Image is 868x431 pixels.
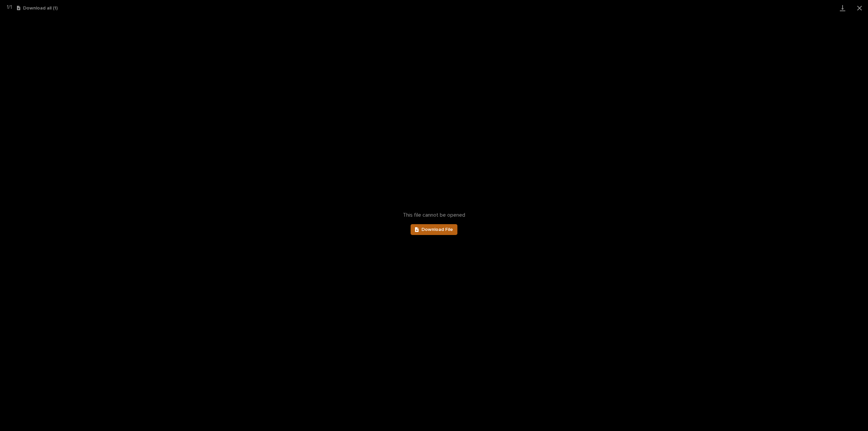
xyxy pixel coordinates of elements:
span: 1 [10,4,12,10]
span: This file cannot be opened [403,212,465,218]
span: 1 [7,4,8,10]
button: Download all (1) [17,6,58,11]
a: Download File [411,224,457,235]
span: Download File [421,227,453,232]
